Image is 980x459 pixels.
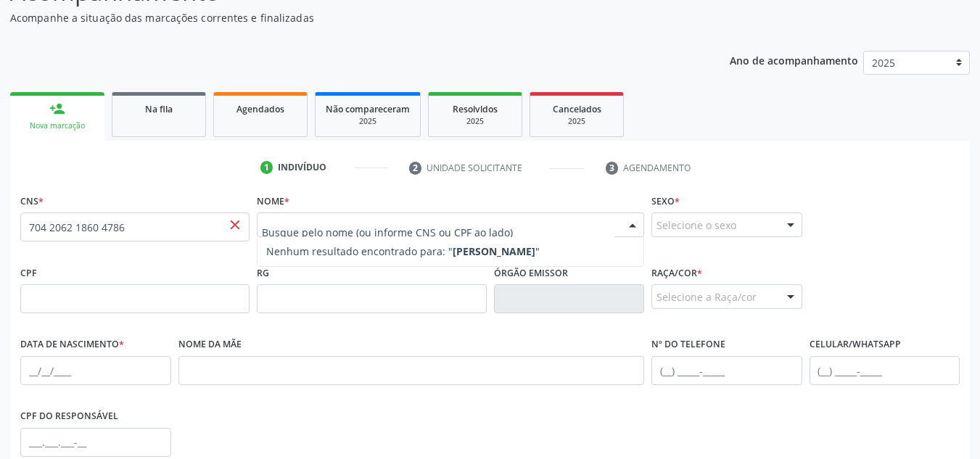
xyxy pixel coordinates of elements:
div: 2025 [540,116,613,127]
label: Celular/WhatsApp [810,334,901,356]
label: CPF do responsável [20,405,118,428]
input: (__) _____-_____ [651,356,802,385]
div: 2025 [439,116,511,127]
input: (__) _____-_____ [810,356,960,385]
label: CPF [20,262,37,284]
label: Raça/cor [651,262,702,284]
span: Nenhum resultado encontrado para: " " [266,244,540,258]
div: person_add [49,101,65,117]
span: Selecione a Raça/cor [656,289,757,305]
label: Nº do Telefone [651,334,725,356]
label: Órgão emissor [494,262,568,284]
label: Data de nascimento [20,334,124,356]
input: __/__/____ [20,356,171,385]
div: Nova marcação [20,120,94,131]
div: Indivíduo [278,161,326,174]
span: Agendados [236,103,284,115]
div: 2025 [326,116,410,127]
strong: [PERSON_NAME] [453,244,535,258]
span: Cancelados [553,103,601,115]
span: Resolvidos [453,103,498,115]
p: Acompanhe a situação das marcações correntes e finalizadas [10,10,682,25]
span: Não compareceram [326,103,410,115]
label: Nome [257,190,289,212]
span: close [227,217,243,233]
div: 1 [260,161,273,174]
input: ___.___.___-__ [20,428,171,457]
label: Sexo [651,190,680,212]
p: Ano de acompanhamento [730,51,858,69]
label: RG [257,262,269,284]
label: Nome da mãe [178,334,242,356]
input: Busque pelo nome (ou informe CNS ou CPF ao lado) [262,218,614,247]
span: Na fila [145,103,173,115]
label: CNS [20,190,44,212]
span: Selecione o sexo [656,218,736,233]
